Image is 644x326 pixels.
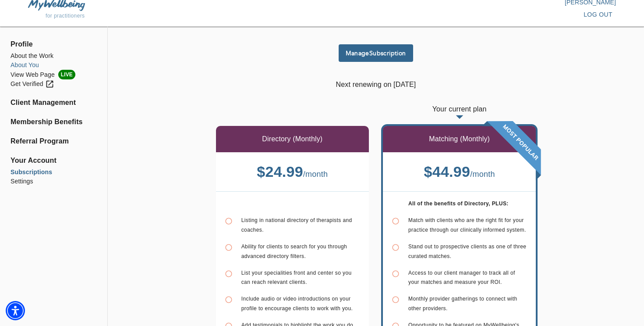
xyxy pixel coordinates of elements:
[6,301,25,320] div: Accessibility Menu
[408,217,526,233] span: Match with clients who are the right fit for your practice through our clinically informed system.
[482,121,541,180] img: banner
[11,79,97,89] a: Get Verified
[257,163,303,180] b: $ 24.99
[408,244,526,259] span: Stand out to prospective clients as one of three curated matches.
[11,177,97,186] a: Settings
[241,296,353,312] span: Include audio or video introductions on your profile to encourage clients to work with you.
[241,217,352,233] span: Listing in national directory of therapists and coaches.
[584,9,612,20] span: log out
[11,70,97,79] li: View Web Page
[408,270,515,286] span: Access to our client manager to track all of your matches and measure your ROI.
[11,136,97,147] a: Referral Program
[241,270,352,286] span: List your specialities front and center so you can reach relevant clients.
[424,163,471,180] b: $ 44.99
[241,244,347,259] span: Ability for clients to search for you through advanced directory filters.
[46,13,85,19] span: for practitioners
[342,49,410,57] span: Manage Subscription
[11,97,97,108] a: Client Management
[262,134,322,144] p: Directory (Monthly)
[339,44,413,62] button: ManageSubscription
[580,7,616,23] button: log out
[11,61,97,70] a: About You
[408,201,509,207] b: All of the benefits of Directory, PLUS:
[470,170,495,179] span: / month
[58,70,75,79] span: LIVE
[11,79,54,89] div: Get Verified
[11,70,97,79] a: View Web PageLIVE
[303,170,328,179] span: / month
[132,79,619,90] p: Next renewing on [DATE]
[11,155,97,166] span: Your Account
[408,296,517,312] span: Monthly provider gatherings to connect with other providers.
[11,168,97,177] a: Subscriptions
[383,104,536,126] p: Your current plan
[11,39,97,50] span: Profile
[11,117,97,127] a: Membership Benefits
[429,134,490,144] p: Matching (Monthly)
[11,51,97,61] a: About the Work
